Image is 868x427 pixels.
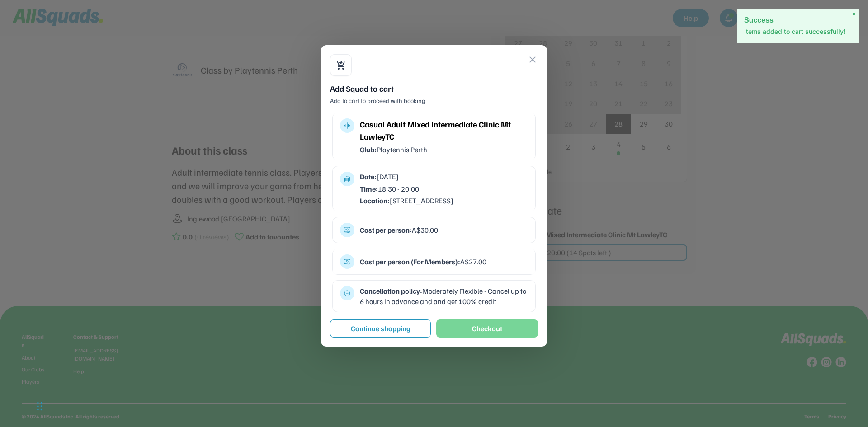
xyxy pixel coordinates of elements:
div: 18:30 - 20:00 [360,184,528,194]
strong: Location: [360,196,390,205]
div: Add to cart to proceed with booking [330,96,538,105]
strong: Date: [360,172,377,181]
div: [STREET_ADDRESS] [360,196,528,206]
button: shopping_cart_checkout [335,60,346,70]
p: Items added to cart successfully! [744,27,852,36]
div: [DATE] [360,172,528,182]
div: Casual Adult Mixed Intermediate Clinic Mt LawleyTC [360,118,528,143]
div: Moderately Flexible - Cancel up to 6 hours in advance and and get 100% credit [360,286,528,306]
div: A$27.00 [360,257,528,267]
span: × [852,10,856,18]
div: Playtennis Perth [360,145,528,155]
strong: Cancellation policy: [360,286,422,296]
button: Checkout [436,319,538,338]
div: A$30.00 [360,225,528,235]
div: Add Squad to cart [330,83,538,94]
button: multitrack_audio [344,122,351,129]
strong: Cost per person (For Members): [360,257,460,266]
strong: Time: [360,184,378,193]
h2: Success [744,16,852,24]
strong: Club: [360,145,377,154]
strong: Cost per person: [360,225,412,235]
button: Continue shopping [330,319,431,338]
button: close [527,54,538,65]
